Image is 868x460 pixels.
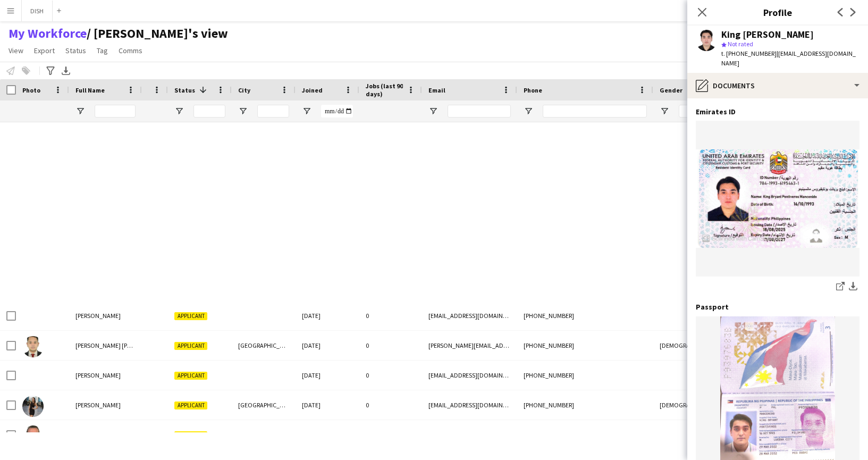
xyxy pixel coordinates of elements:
[174,431,207,439] span: Applicant
[75,312,121,320] span: [PERSON_NAME]
[75,106,85,116] button: Open Filter Menu
[428,86,445,94] span: Email
[721,30,814,39] div: King [PERSON_NAME]
[75,431,121,439] span: [PERSON_NAME]
[75,401,121,409] span: [PERSON_NAME]
[517,301,653,330] div: [PHONE_NUMBER]
[174,372,207,380] span: Applicant
[721,49,856,67] span: | [EMAIL_ADDRESS][DOMAIN_NAME]
[44,64,57,77] app-action-btn: Advanced filters
[428,106,438,116] button: Open Filter Menu
[721,49,777,57] span: t. [PHONE_NUMBER]
[238,106,248,116] button: Open Filter Menu
[87,26,228,41] span: john's view
[232,331,296,360] div: [GEOGRAPHIC_DATA]
[148,66,149,114] span: Rating
[524,106,533,116] button: Open Filter Menu
[22,1,53,21] button: DISH
[22,425,44,447] img: Anton Palichev
[114,44,147,57] a: Comms
[422,361,517,390] div: [EMAIL_ADDRESS][DOMAIN_NAME]
[359,301,422,330] div: 0
[359,390,422,420] div: 0
[660,86,682,94] span: Gender
[422,331,517,360] div: [PERSON_NAME][EMAIL_ADDRESS][PERSON_NAME][PERSON_NAME][DOMAIN_NAME]
[238,86,250,94] span: City
[653,390,706,420] div: [DEMOGRAPHIC_DATA]
[359,331,422,360] div: 0
[696,302,729,312] h3: Passport
[687,73,868,98] div: Documents
[296,361,359,390] div: [DATE]
[232,420,296,449] div: [GEOGRAPHIC_DATA]
[61,44,90,57] a: Status
[97,46,108,55] span: Tag
[296,420,359,449] div: [DATE]
[296,301,359,330] div: [DATE]
[660,106,669,116] button: Open Filter Menu
[9,26,87,41] a: My Workforce
[174,312,207,320] span: Applicant
[92,44,112,57] a: Tag
[174,86,195,94] span: Status
[679,105,700,118] input: Gender Filter Input
[60,64,72,77] app-action-btn: Export XLSX
[75,341,167,349] span: [PERSON_NAME] [PERSON_NAME]
[296,390,359,420] div: [DATE]
[517,361,653,390] div: [PHONE_NUMBER]
[302,86,323,94] span: Joined
[34,46,55,55] span: Export
[119,46,142,55] span: Comms
[653,420,706,449] div: [DEMOGRAPHIC_DATA]
[653,331,706,360] div: [DEMOGRAPHIC_DATA]
[75,371,121,379] span: [PERSON_NAME]
[22,86,40,94] span: Photo
[257,105,289,118] input: City Filter Input
[422,420,517,449] div: [EMAIL_ADDRESS][DOMAIN_NAME]
[517,420,653,449] div: [PHONE_NUMBER]
[696,149,859,248] img: IMG-20250823-WA0004.jpg
[321,105,353,118] input: Joined Filter Input
[517,390,653,420] div: [PHONE_NUMBER]
[174,106,184,116] button: Open Filter Menu
[232,390,296,420] div: [GEOGRAPHIC_DATA]
[359,420,422,449] div: 0
[95,105,136,118] input: Full Name Filter Input
[65,46,86,55] span: Status
[422,301,517,330] div: [EMAIL_ADDRESS][DOMAIN_NAME]
[302,106,311,116] button: Open Filter Menu
[696,107,736,116] h3: Emirates ID
[366,82,403,98] span: Jobs (last 90 days)
[174,402,207,409] span: Applicant
[4,44,28,57] a: View
[22,336,44,357] img: Alexander Aaron Reyes
[75,86,105,94] span: Full Name
[30,44,59,57] a: Export
[9,46,23,55] span: View
[174,342,207,350] span: Applicant
[22,396,44,417] img: Anna Dudina
[448,105,511,118] input: Email Filter Input
[359,361,422,390] div: 0
[687,5,868,19] h3: Profile
[193,105,225,118] input: Status Filter Input
[517,331,653,360] div: [PHONE_NUMBER]
[422,390,517,420] div: [EMAIL_ADDRESS][DOMAIN_NAME]
[296,331,359,360] div: [DATE]
[524,86,542,94] span: Phone
[543,105,647,118] input: Phone Filter Input
[728,40,753,48] span: Not rated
